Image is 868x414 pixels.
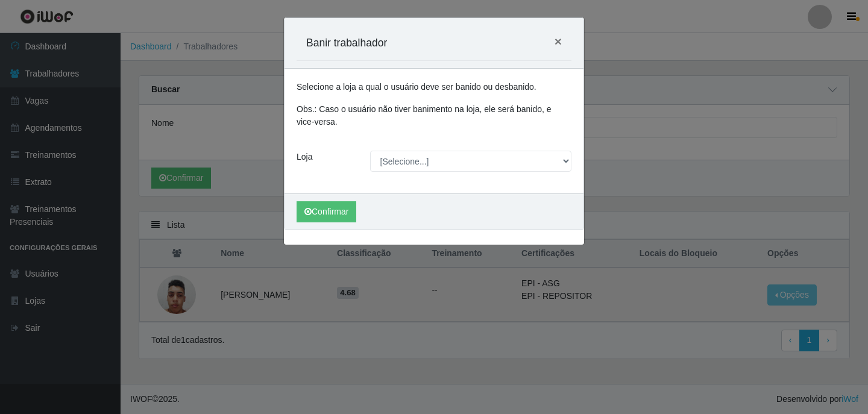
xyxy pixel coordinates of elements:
label: Loja [297,151,312,163]
button: Close [545,25,571,57]
h5: Banir trabalhador [306,35,387,51]
p: Obs.: Caso o usuário não tiver banimento na loja, ele será banido, e vice-versa. [297,103,571,128]
button: Confirmar [297,201,356,222]
p: Selecione a loja a qual o usuário deve ser banido ou desbanido. [297,81,571,93]
span: × [555,34,562,48]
